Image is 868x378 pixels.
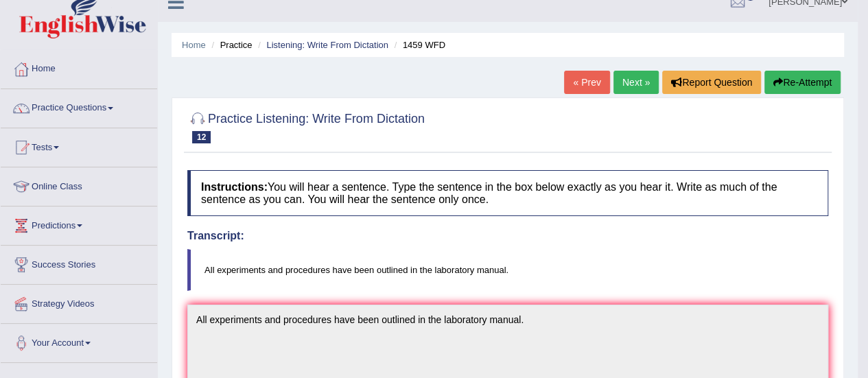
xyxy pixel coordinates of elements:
[662,71,761,94] button: Report Question
[187,230,828,242] h4: Transcript:
[391,38,445,51] li: 1459 WFD
[1,128,157,163] a: Tests
[187,170,828,216] h4: You will hear a sentence. Type the sentence in the box below exactly as you hear it. Write as muc...
[266,40,388,50] a: Listening: Write From Dictation
[1,167,157,202] a: Online Class
[1,89,157,123] a: Practice Questions
[564,71,609,94] a: « Prev
[208,38,252,51] li: Practice
[1,50,157,84] a: Home
[201,181,268,193] b: Instructions:
[1,324,157,358] a: Your Account
[1,246,157,280] a: Success Stories
[182,40,206,50] a: Home
[613,71,659,94] a: Next »
[192,131,211,143] span: 12
[187,249,828,291] blockquote: All experiments and procedures have been outlined in the laboratory manual.
[187,109,425,143] h2: Practice Listening: Write From Dictation
[1,206,157,241] a: Predictions
[764,71,841,94] button: Re-Attempt
[1,285,157,319] a: Strategy Videos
